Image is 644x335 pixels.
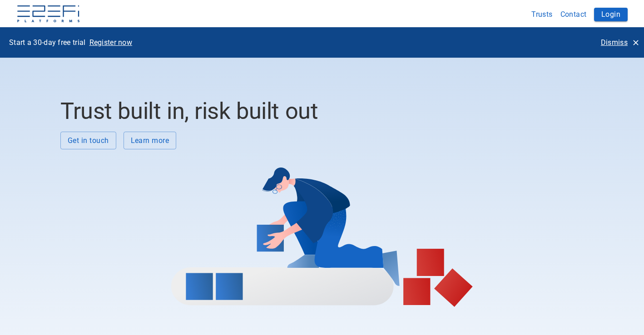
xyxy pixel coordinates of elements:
[597,34,642,50] button: Dismiss
[601,37,628,48] p: Dismiss
[9,37,86,48] p: Start a 30-day free trial
[60,132,116,149] button: Get in touch
[86,34,136,50] button: Register now
[60,98,584,124] h2: Trust built in, risk built out
[89,37,133,48] p: Register now
[124,132,177,149] button: Learn more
